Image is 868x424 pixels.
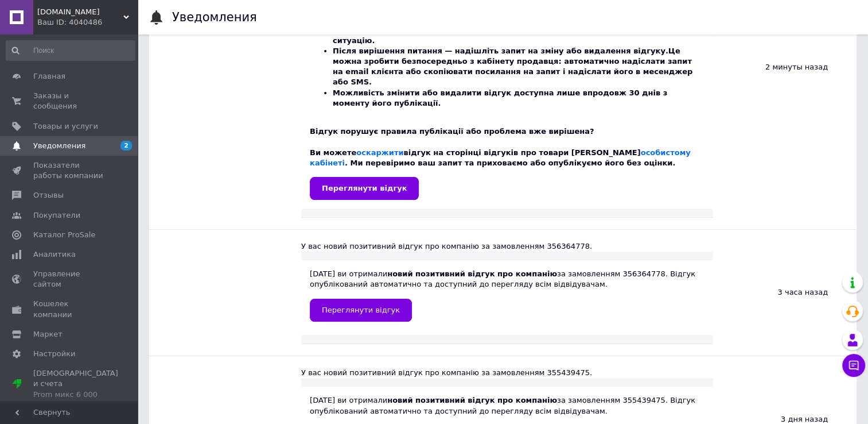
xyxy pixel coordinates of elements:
[6,40,135,61] input: Поиск
[33,190,64,201] span: Отзывы
[33,269,106,290] span: Управление сайтом
[33,368,118,400] span: [DEMOGRAPHIC_DATA] и счета
[333,25,704,46] li: Поясніть ситуацію та запропонуйте рішення, щоб виправити ситуацію.
[33,390,118,400] div: Prom микс 6 000
[713,230,857,356] div: 3 часа назад
[37,7,123,17] span: Nastya.in.ua
[33,121,98,132] span: Товары и услуги
[310,299,412,322] a: Переглянути відгук
[322,184,407,192] span: Переглянути відгук
[33,299,106,319] span: Кошелек компании
[37,17,138,28] div: Ваш ID: 4040486
[310,177,419,200] a: Переглянути відгук
[387,396,557,404] b: новий позитивний відгук про компанію
[333,88,704,109] li: Можливість змінити або видалити відгук доступна лише впродовж 30 днів з моменту його публікації.
[120,141,132,151] span: 2
[33,91,106,111] span: Заказы и сообщения
[310,148,691,167] a: особистому кабінеті
[322,306,400,314] span: Переглянути відгук
[842,354,865,377] button: Чат с покупателем
[33,230,95,240] span: Каталог ProSale
[172,10,257,24] h1: Уведомления
[33,71,65,82] span: Главная
[301,368,713,378] div: У вас новий позитивний відгук про компанію за замовленням 355439475.
[333,47,668,55] b: Після вирішення питання — надішліть запит на зміну або видалення відгуку.
[33,249,76,260] span: Аналитика
[33,349,75,359] span: Настройки
[356,148,403,157] a: оскаржити
[333,46,704,88] li: Це можна зробити безпосередньо з кабінету продавця: автоматично надіслати запит на email клієнта ...
[33,210,80,221] span: Покупатели
[310,269,704,321] div: [DATE] ви отримали за замовленням 356364778. Відгук опублікований автоматично та доступний до пер...
[301,241,713,252] div: У вас новий позитивний відгук про компанію за замовленням 356364778.
[33,141,85,151] span: Уведомления
[387,269,557,278] b: новий позитивний відгук про компанію
[33,329,63,340] span: Маркет
[33,160,106,181] span: Показатели работы компании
